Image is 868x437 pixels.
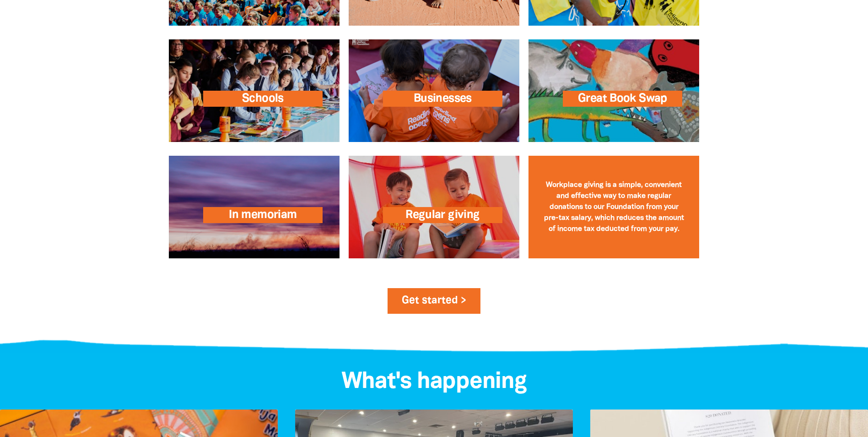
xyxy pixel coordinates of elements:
[388,288,480,314] a: Get started >
[349,156,519,258] a: Regular giving
[169,39,340,142] a: Schools
[349,39,519,142] a: Businesses
[563,91,682,107] span: Great Book Swap
[203,207,322,223] span: In memoriam
[528,39,699,142] a: Great Book Swap
[169,156,340,258] a: In memoriam
[341,371,527,393] span: What's happening
[383,91,502,107] span: Businesses
[203,91,322,107] span: Schools
[383,207,502,223] span: Regular giving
